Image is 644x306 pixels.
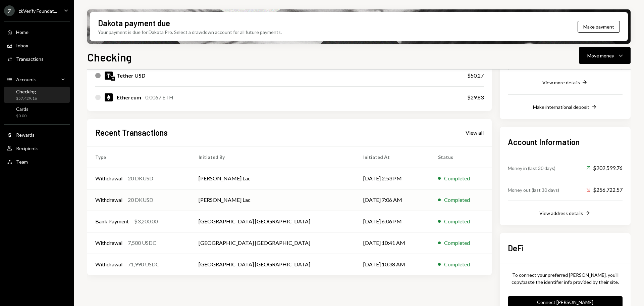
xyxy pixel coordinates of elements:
[542,80,580,85] div: View more details
[4,129,70,141] a: Rewards
[16,29,29,35] div: Home
[87,146,191,168] th: Type
[128,239,156,247] div: 7,500 USDC
[444,239,470,247] div: Completed
[508,136,623,147] h2: Account Information
[95,174,122,182] div: Withdrawal
[128,196,153,204] div: 20 DKUSD
[111,77,115,81] img: ethereum-mainnet
[95,217,129,225] div: Bank Payment
[444,196,470,204] div: Completed
[4,5,15,16] div: Z
[191,254,355,275] td: [GEOGRAPHIC_DATA] [GEOGRAPHIC_DATA]
[508,165,555,172] div: Money in (last 30 days)
[16,96,37,101] div: $57,429.16
[191,211,355,232] td: [GEOGRAPHIC_DATA] [GEOGRAPHIC_DATA]
[16,132,35,138] div: Rewards
[586,186,623,194] div: $256,722.57
[191,168,355,189] td: [PERSON_NAME] Lac
[467,93,484,101] div: $29.83
[539,210,583,216] div: View address details
[355,254,430,275] td: [DATE] 10:38 AM
[105,93,113,101] img: ETH
[578,21,620,33] button: Make payment
[16,89,37,94] div: Checking
[355,146,430,168] th: Initiated At
[430,146,492,168] th: Status
[16,77,37,82] div: Accounts
[128,174,153,182] div: 20 DKUSD
[16,106,29,112] div: Cards
[145,93,173,101] div: 0.0067 ETH
[134,217,158,225] div: $3,200.00
[533,103,597,111] button: Make international deposit
[19,8,57,14] div: zkVerify Foundat...
[444,174,470,182] div: Completed
[95,260,122,268] div: Withdrawal
[4,104,70,120] a: Cards$0.00
[355,232,430,254] td: [DATE] 10:41 AM
[16,113,29,119] div: $0.00
[355,189,430,211] td: [DATE] 7:06 AM
[191,189,355,211] td: [PERSON_NAME] Lac
[95,127,168,138] h2: Recent Transactions
[4,53,70,65] a: Transactions
[95,239,122,247] div: Withdrawal
[128,260,159,268] div: 71,990 USDC
[117,93,141,101] div: Ethereum
[16,56,44,62] div: Transactions
[533,104,589,110] div: Make international deposit
[191,232,355,254] td: [GEOGRAPHIC_DATA] [GEOGRAPHIC_DATA]
[355,211,430,232] td: [DATE] 6:06 PM
[4,39,70,51] a: Inbox
[508,271,623,286] div: To connect your preferred [PERSON_NAME], you'll copy/paste the identifier info provided by their ...
[16,43,28,48] div: Inbox
[586,164,623,172] div: $202,599.76
[4,73,70,85] a: Accounts
[191,146,355,168] th: Initiated By
[16,159,28,165] div: Team
[95,196,122,204] div: Withdrawal
[466,129,484,136] div: View all
[105,72,113,80] img: USDT
[508,186,559,193] div: Money out (last 30 days)
[87,50,132,64] h1: Checking
[4,87,70,103] a: Checking$57,429.16
[444,217,470,225] div: Completed
[579,47,631,64] button: Move money
[117,72,146,80] div: Tether USD
[467,72,484,80] div: $50.27
[4,26,70,38] a: Home
[355,168,430,189] td: [DATE] 2:53 PM
[542,79,588,86] button: View more details
[444,260,470,268] div: Completed
[16,145,39,151] div: Recipients
[98,29,282,36] div: Your payment is due for Dakota Pro. Select a drawdown account for all future payments.
[587,52,614,59] div: Move money
[4,156,70,168] a: Team
[4,142,70,154] a: Recipients
[508,243,623,254] h2: DeFi
[539,210,591,217] button: View address details
[466,129,484,136] a: View all
[98,17,170,29] div: Dakota payment due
